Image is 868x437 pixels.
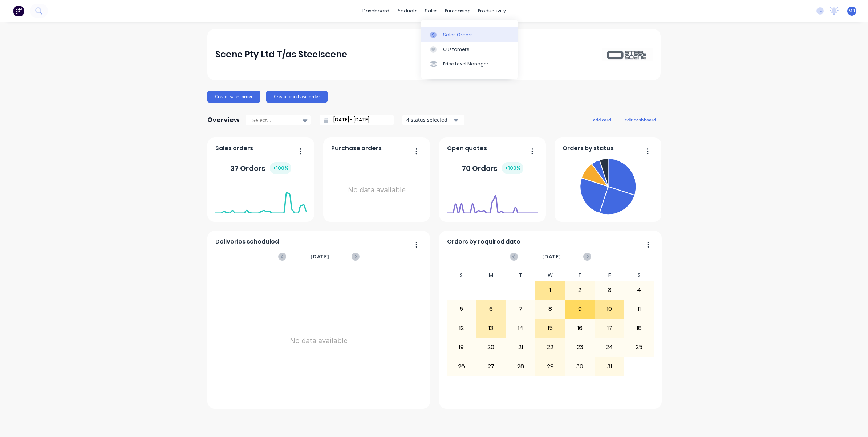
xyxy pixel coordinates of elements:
div: 9 [565,300,595,318]
button: 4 status selected [402,115,464,125]
button: Create sales order [207,91,260,103]
div: Sales Orders [443,32,473,38]
div: 7 [506,300,535,318]
button: Create purchase order [266,91,328,103]
div: 18 [625,319,654,337]
div: 22 [536,338,565,356]
a: Customers [421,42,518,57]
div: 31 [595,357,624,375]
img: Factory [13,5,24,16]
div: 28 [506,357,535,375]
div: 8 [536,300,565,318]
span: Purchase orders [331,144,382,153]
div: No data available [331,156,422,224]
button: add card [588,115,616,124]
div: 25 [625,338,654,356]
a: Sales Orders [421,27,518,42]
div: 3 [595,281,624,299]
div: W [535,270,565,281]
div: S [447,270,476,281]
div: 10 [595,300,624,318]
div: M [476,270,506,281]
div: 21 [506,338,535,356]
div: 24 [595,338,624,356]
div: T [506,270,536,281]
div: 23 [565,338,595,356]
div: 20 [476,338,506,356]
div: 12 [447,319,476,337]
img: Scene Pty Ltd T/as Steelscene [602,48,653,61]
div: 11 [625,300,654,318]
span: Open quotes [447,144,487,153]
div: 26 [447,357,476,375]
div: 14 [506,319,535,337]
div: Overview [207,113,240,127]
div: 37 Orders [230,162,291,174]
div: purchasing [441,5,474,16]
div: 13 [476,319,506,337]
div: 16 [565,319,595,337]
div: Customers [443,46,469,53]
div: + 100 % [270,162,291,174]
div: F [595,270,624,281]
div: 27 [476,357,506,375]
div: No data available [215,270,422,411]
div: 19 [447,338,476,356]
div: 6 [476,300,506,318]
div: Scene Pty Ltd T/as Steelscene [215,47,347,62]
div: 29 [536,357,565,375]
a: dashboard [359,5,393,16]
span: [DATE] [311,253,329,261]
div: Price Level Manager [443,61,488,67]
div: sales [421,5,441,16]
div: products [393,5,421,16]
div: 15 [536,319,565,337]
div: 1 [536,281,565,299]
div: 4 status selected [406,116,452,124]
div: S [624,270,654,281]
div: 5 [447,300,476,318]
div: productivity [474,5,510,16]
div: 30 [565,357,595,375]
div: T [565,270,595,281]
div: 4 [625,281,654,299]
div: 17 [595,319,624,337]
div: 70 Orders [462,162,523,174]
span: [DATE] [542,253,561,261]
a: Price Level Manager [421,57,518,71]
div: 2 [565,281,595,299]
span: MR [848,8,855,14]
span: Orders by status [563,144,614,153]
div: + 100 % [502,162,523,174]
span: Sales orders [215,144,253,153]
button: edit dashboard [620,115,661,124]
